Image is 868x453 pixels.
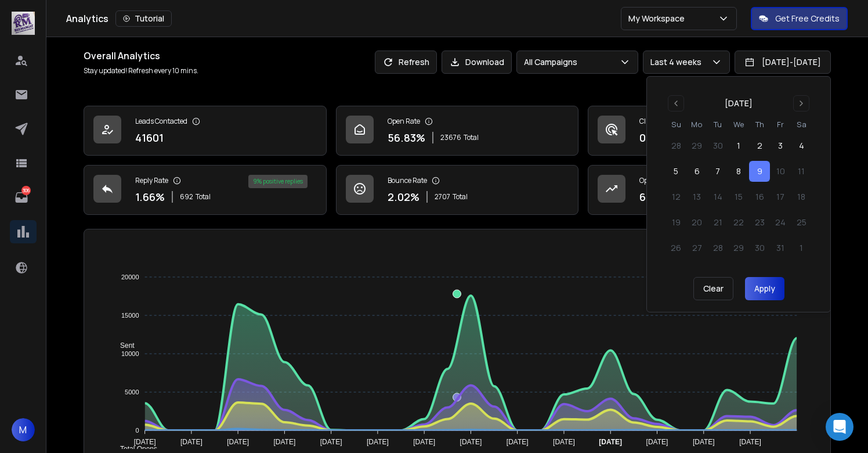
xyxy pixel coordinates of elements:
[639,176,683,185] p: Opportunities
[440,133,461,142] span: 23676
[749,135,770,156] button: 2
[336,165,579,215] a: Bounce Rate2.02%2707Total
[388,117,420,126] p: Open Rate
[749,118,770,131] th: Thursday
[735,51,831,74] button: [DATE]-[DATE]
[375,51,437,74] button: Refresh
[367,438,389,446] tspan: [DATE]
[770,135,791,156] button: 3
[553,438,575,446] tspan: [DATE]
[739,438,761,446] tspan: [DATE]
[639,130,671,146] p: 0.99 %
[666,118,686,131] th: Sunday
[460,438,482,446] tspan: [DATE]
[728,118,749,131] th: Wednesday
[180,438,202,446] tspan: [DATE]
[121,274,139,281] tspan: 20000
[725,98,753,109] div: [DATE]
[274,438,296,446] tspan: [DATE]
[693,438,715,446] tspan: [DATE]
[414,438,436,446] tspan: [DATE]
[84,106,327,156] a: Leads Contacted41601
[121,350,139,357] tspan: 10000
[588,165,831,215] a: Opportunities60$40930
[248,175,308,188] div: 9 % positive replies
[121,312,139,319] tspan: 15000
[115,10,172,27] button: Tutorial
[639,189,652,205] p: 60
[84,165,327,215] a: Reply Rate1.66%692Total9% positive replies
[728,135,749,156] button: 1
[650,56,706,68] p: Last 4 weeks
[775,13,840,24] p: Get Free Credits
[668,95,684,112] button: Go to previous month
[465,56,504,68] p: Download
[646,438,668,446] tspan: [DATE]
[21,186,31,195] p: 306
[791,135,812,156] button: 4
[666,161,686,182] button: 5
[111,341,135,350] span: Sent
[639,117,670,126] p: Click Rate
[111,445,157,453] span: Total Opens
[12,12,35,35] img: logo
[826,413,853,441] div: Open Intercom Messenger
[524,56,582,68] p: All Campaigns
[196,192,211,202] span: Total
[707,118,728,131] th: Tuesday
[10,186,33,209] a: 306
[227,438,249,446] tspan: [DATE]
[728,161,749,182] button: 8
[693,277,733,300] button: Clear
[180,192,193,202] span: 692
[507,438,529,446] tspan: [DATE]
[135,189,165,205] p: 1.66 %
[134,438,156,446] tspan: [DATE]
[135,117,187,126] p: Leads Contacted
[135,176,168,185] p: Reply Rate
[793,95,809,112] button: Go to next month
[12,418,35,441] button: M
[749,161,770,182] button: 9
[336,106,579,156] a: Open Rate56.83%23676Total
[745,277,784,300] button: Apply
[84,49,198,63] h1: Overall Analytics
[686,135,707,156] button: 29
[125,389,139,396] tspan: 5000
[135,130,164,146] p: 41601
[320,438,342,446] tspan: [DATE]
[686,161,707,182] button: 6
[388,189,419,205] p: 2.02 %
[388,176,427,185] p: Bounce Rate
[442,51,512,74] button: Download
[136,427,139,434] tspan: 0
[707,135,728,156] button: 30
[388,130,425,146] p: 56.83 %
[66,10,621,27] div: Analytics
[435,192,450,202] span: 2707
[588,106,831,156] a: Click Rate0.99%413Total
[770,118,791,131] th: Friday
[453,192,468,202] span: Total
[666,135,686,156] button: 28
[464,133,479,142] span: Total
[707,161,728,182] button: 7
[628,13,689,24] p: My Workspace
[84,66,198,75] p: Stay updated! Refresh every 10 mins.
[791,118,812,131] th: Saturday
[751,7,848,30] button: Get Free Credits
[599,438,623,446] tspan: [DATE]
[399,56,429,68] p: Refresh
[686,118,707,131] th: Monday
